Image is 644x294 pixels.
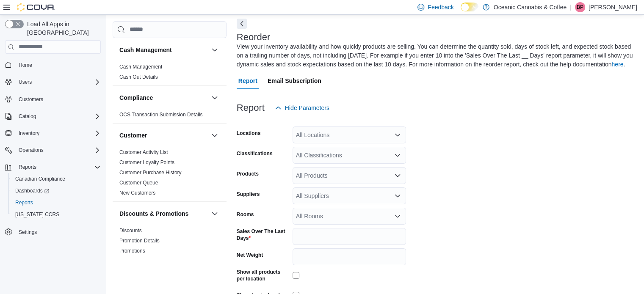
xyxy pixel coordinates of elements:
[119,159,174,166] span: Customer Loyalty Points
[611,61,623,68] a: here
[15,176,65,182] span: Canadian Compliance
[19,113,36,120] span: Catalog
[8,209,104,220] button: [US_STATE] CCRS
[119,209,188,218] h3: Discounts & Promotions
[119,180,158,186] a: Customer Queue
[113,62,227,85] div: Cash Management
[461,3,478,11] input: Dark Mode
[113,147,227,201] div: Customer
[237,150,273,157] label: Classifications
[237,269,289,282] label: Show all products per location
[2,225,104,238] button: Settings
[394,172,401,179] button: Open list of options
[15,226,101,237] span: Settings
[428,3,453,11] span: Feedback
[24,20,101,37] span: Load All Apps in [GEOGRAPHIC_DATA]
[119,131,147,140] h3: Customer
[17,3,55,11] img: Cova
[119,112,203,118] a: OCS Transaction Submission Details
[237,130,261,137] label: Locations
[210,130,220,140] button: Customer
[8,197,104,209] button: Reports
[15,128,43,138] button: Inventory
[113,225,227,259] div: Discounts & Promotions
[119,93,153,102] h3: Compliance
[237,42,633,69] div: View your inventory availability and how quickly products are selling. You can determine the quan...
[15,77,35,87] button: Users
[12,198,36,208] a: Reports
[15,211,59,218] span: [US_STATE] CCRS
[15,145,47,155] button: Operations
[268,72,321,89] span: Email Subscription
[394,132,401,138] button: Open list of options
[119,159,174,165] a: Customer Loyalty Points
[394,152,401,159] button: Open list of options
[12,186,101,196] span: Dashboards
[589,2,637,12] p: [PERSON_NAME]
[19,130,39,137] span: Inventory
[15,227,40,237] a: Settings
[12,174,101,184] span: Canadian Compliance
[8,173,104,185] button: Canadian Compliance
[119,74,158,80] a: Cash Out Details
[119,227,142,234] span: Discounts
[119,170,182,176] a: Customer Purchase History
[494,2,567,12] p: Oceanic Cannabis & Coffee
[570,2,572,12] p: |
[8,185,104,197] a: Dashboards
[15,60,36,70] a: Home
[394,192,401,199] button: Open list of options
[238,72,257,89] span: Report
[19,229,37,236] span: Settings
[2,59,104,71] button: Home
[19,62,32,69] span: Home
[15,162,101,172] span: Reports
[119,46,172,54] h3: Cash Management
[2,93,104,105] button: Customers
[119,190,155,196] a: New Customers
[15,94,101,104] span: Customers
[119,74,158,80] span: Cash Out Details
[237,211,254,218] label: Rooms
[119,237,160,244] span: Promotion Details
[12,174,69,184] a: Canadian Compliance
[2,144,104,156] button: Operations
[12,198,101,208] span: Reports
[19,164,36,170] span: Reports
[119,93,208,102] button: Compliance
[5,55,101,260] nav: Complex example
[461,11,461,12] span: Dark Mode
[15,111,101,121] span: Catalog
[119,209,208,218] button: Discounts & Promotions
[119,149,168,156] span: Customer Activity List
[119,63,162,70] span: Cash Management
[12,186,53,196] a: Dashboards
[12,209,101,220] span: Washington CCRS
[15,94,47,104] a: Customers
[119,247,145,254] span: Promotions
[113,110,227,123] div: Compliance
[119,46,208,54] button: Cash Management
[237,252,263,258] label: Net Weight
[119,238,160,244] a: Promotion Details
[119,131,208,140] button: Customer
[15,111,39,121] button: Catalog
[237,103,265,113] h3: Report
[210,209,220,219] button: Discounts & Promotions
[575,2,585,12] div: Brooke Pynn
[2,161,104,173] button: Reports
[237,170,259,177] label: Products
[19,79,32,85] span: Users
[19,147,44,154] span: Operations
[577,2,583,12] span: BP
[394,213,401,220] button: Open list of options
[119,149,168,155] a: Customer Activity List
[237,32,270,42] h3: Reorder
[15,60,101,70] span: Home
[2,76,104,88] button: Users
[119,228,142,234] a: Discounts
[2,127,104,139] button: Inventory
[15,128,101,138] span: Inventory
[119,248,145,254] a: Promotions
[15,187,49,194] span: Dashboards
